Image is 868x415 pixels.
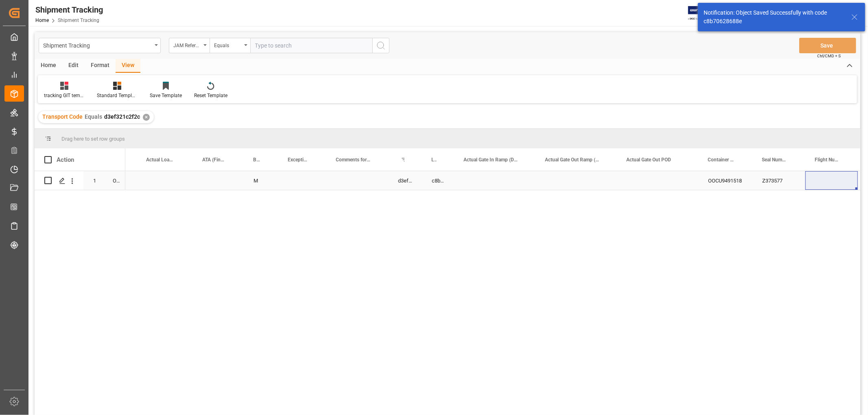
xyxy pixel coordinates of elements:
div: O2 [103,171,125,190]
span: Seal Number [762,157,788,163]
div: ✕ [143,114,150,121]
span: Container Number [708,157,735,163]
span: Branch Plant [253,157,261,163]
button: open menu [169,38,210,53]
span: Exception [288,157,309,163]
div: Press SPACE to select this row. [35,171,125,190]
button: Save [799,38,856,53]
div: View [116,59,140,73]
div: Reset Template [194,92,227,99]
div: Z373577 [752,171,805,190]
div: Home [35,59,62,73]
input: Type to search [250,38,372,53]
span: Actual Gate Out POD [626,157,671,163]
span: Transport Code [42,113,83,120]
span: Actual Gate Out Ramp (Destination) [545,157,599,163]
span: d3ef321c2f2c [104,113,140,120]
div: OOCU9491518 [698,171,752,190]
div: Format [85,59,116,73]
div: JAM Reference Number [173,40,201,49]
div: Save Template [150,92,182,99]
span: Actual Loading On Train (Destination) [146,157,175,163]
div: Notification: Object Saved Successfully with code c8b70628688e [704,9,844,26]
button: open menu [210,38,250,53]
div: Edit [62,59,85,73]
div: Shipment Tracking [43,40,152,50]
img: Exertis%20JAM%20-%20Email%20Logo.jpg_1722504956.jpg [688,6,716,20]
div: 1 [83,171,103,190]
span: Actual Gate In Ramp (Destination) [464,157,518,163]
div: Equals [214,40,242,49]
span: Comments for customers ([PERSON_NAME]) [336,157,371,163]
span: Ctrl/CMD + S [817,53,841,59]
span: Drag here to set row groups [61,136,125,142]
a: Home [35,17,49,23]
span: Equals [85,113,102,120]
div: M [244,171,278,190]
span: ATA (Final Delivery Location) [202,157,226,163]
div: Standard Templates [97,92,138,99]
div: Shipment Tracking [35,4,103,16]
div: d3ef321c2f2c [388,171,422,190]
div: c8b70628688e [422,171,454,190]
div: tracking GIT template - Rev [44,92,85,99]
div: Action [57,156,74,163]
span: Flight Number [815,157,840,163]
button: search button [372,38,389,53]
span: Logward Reference [431,157,437,163]
button: open menu [39,38,161,53]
